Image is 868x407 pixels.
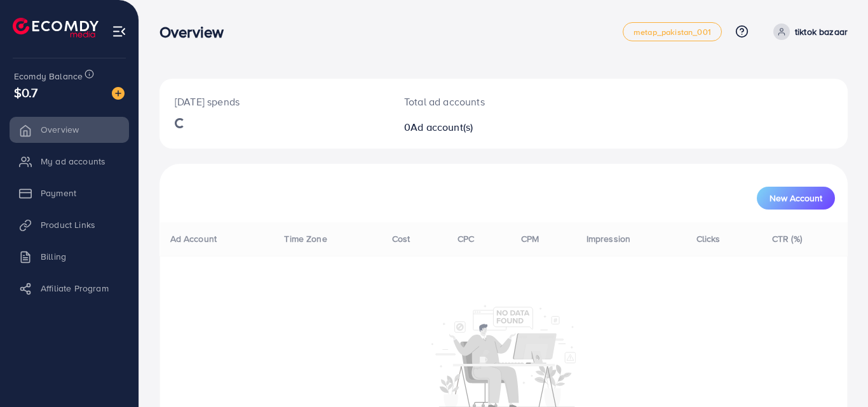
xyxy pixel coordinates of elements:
[159,23,234,41] h3: Overview
[112,87,125,100] img: image
[770,194,822,203] span: New Account
[13,18,98,37] img: logo
[623,22,722,41] a: metap_pakistan_001
[175,94,374,109] p: [DATE] spends
[14,70,83,83] span: Ecomdy Balance
[404,94,546,109] p: Total ad accounts
[768,23,848,40] a: tiktok bazaar
[795,24,848,39] p: tiktok bazaar
[757,187,835,210] button: New Account
[634,28,711,36] span: metap_pakistan_001
[14,83,38,102] span: $0.7
[410,120,473,134] span: Ad account(s)
[404,121,546,133] h2: 0
[112,24,126,39] img: menu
